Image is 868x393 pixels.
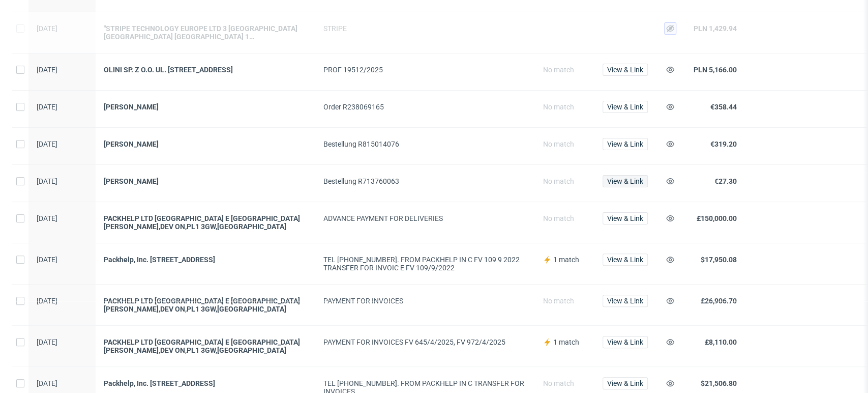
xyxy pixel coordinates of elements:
[705,338,737,346] span: £8,110.00
[603,66,648,74] a: View & Link
[553,256,579,264] span: 1 match
[37,256,57,264] span: [DATE]
[701,256,737,264] span: $17,950.08
[603,103,648,111] a: View & Link
[104,66,307,74] a: OLINI SP. Z O.O. UL. [STREET_ADDRESS]
[603,254,648,266] button: View & Link
[603,379,648,387] a: View & Link
[603,175,648,187] button: View & Link
[603,64,648,76] button: View & Link
[543,177,574,185] span: No match
[543,66,574,74] span: No match
[607,103,643,110] span: View & Link
[37,297,57,305] span: [DATE]
[104,379,307,387] a: Packhelp, Inc. [STREET_ADDRESS]
[543,103,574,111] span: No match
[607,256,643,263] span: View & Link
[37,214,57,222] span: [DATE]
[603,212,648,224] button: View & Link
[607,339,643,346] span: View & Link
[603,295,648,307] button: View & Link
[104,103,307,111] a: [PERSON_NAME]
[603,338,648,346] a: View & Link
[714,177,737,185] span: €27.30
[553,338,579,346] span: 1 match
[37,177,57,185] span: [DATE]
[323,103,527,111] div: Order R238069165
[323,177,527,185] div: Bestellung R713760063
[104,140,307,148] a: [PERSON_NAME]
[104,24,307,41] a: "STRIPE TECHNOLOGY EUROPE LTD 3 [GEOGRAPHIC_DATA] [GEOGRAPHIC_DATA] [GEOGRAPHIC_DATA] 1 [GEOGRAPH...
[323,66,527,74] div: PROF 19512/2025
[607,66,643,73] span: View & Link
[323,297,527,305] div: PAYMENT FOR INVOICES
[543,214,574,222] span: No match
[607,178,643,185] span: View & Link
[603,177,648,185] a: View & Link
[603,140,648,148] a: View & Link
[543,297,574,305] span: No match
[323,256,527,272] div: TEL [PHONE_NUMBER]. FROM PACKHELP IN C FV 109 9 2022 TRANSFER FOR INVOIC E FV 109/9/2022
[701,379,737,387] span: $21,506.80
[323,214,527,222] div: ADVANCE PAYMENT FOR DELIVERIES
[607,297,643,304] span: View & Link
[37,103,57,111] span: [DATE]
[37,140,57,148] span: [DATE]
[607,141,643,148] span: View & Link
[607,380,643,387] span: View & Link
[603,256,648,264] a: View & Link
[603,101,648,113] button: View & Link
[701,297,737,305] span: £26,906.70
[37,338,57,346] span: [DATE]
[37,379,57,387] span: [DATE]
[104,256,307,264] a: Packhelp, Inc. [STREET_ADDRESS]
[603,138,648,150] button: View & Link
[694,24,737,33] span: PLN 1,429.94
[603,336,648,348] button: View & Link
[697,214,737,222] span: £150,000.00
[603,377,648,389] button: View & Link
[104,338,307,354] a: PACKHELP LTD [GEOGRAPHIC_DATA] E [GEOGRAPHIC_DATA][PERSON_NAME],DEV ON,PL1 3GW,[GEOGRAPHIC_DATA]
[104,177,307,185] a: [PERSON_NAME]
[104,297,307,313] a: PACKHELP LTD [GEOGRAPHIC_DATA] E [GEOGRAPHIC_DATA][PERSON_NAME],DEV ON,PL1 3GW,[GEOGRAPHIC_DATA]
[37,66,57,74] span: [DATE]
[603,297,648,305] a: View & Link
[710,140,737,148] span: €319.20
[603,214,648,222] a: View & Link
[694,66,737,74] span: PLN 5,166.00
[323,140,527,148] div: Bestellung R815014076
[323,24,527,33] div: STRIPE
[104,214,307,231] a: PACKHELP LTD [GEOGRAPHIC_DATA] E [GEOGRAPHIC_DATA][PERSON_NAME],DEV ON,PL1 3GW,[GEOGRAPHIC_DATA]
[543,379,574,387] span: No match
[37,24,57,33] span: [DATE]
[710,103,737,111] span: €358.44
[607,215,643,222] span: View & Link
[543,140,574,148] span: No match
[323,338,527,346] div: PAYMENT FOR INVOICES FV 645/4/2025, FV 972/4/2025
